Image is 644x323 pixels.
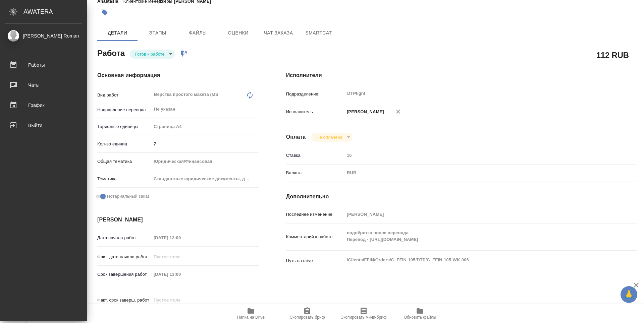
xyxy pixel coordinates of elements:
[97,216,259,224] h4: [PERSON_NAME]
[262,29,294,37] span: Чат заказа
[5,80,82,90] div: Чаты
[151,139,259,149] input: ✎ Введи что-нибудь
[97,176,151,182] p: Тематика
[344,167,607,179] div: RUB
[97,92,151,99] p: Вид работ
[2,97,86,114] a: График
[97,5,112,20] button: Добавить тэг
[344,254,607,266] textarea: /Clients/FFIN/Orders/C_FFIN-105/DTP/C_FFIN-105-WK-006
[223,304,279,323] button: Папка на Drive
[286,71,637,79] h4: Исполнители
[101,29,133,37] span: Детали
[286,133,306,141] h4: Оплата
[222,29,254,37] span: Оценки
[286,109,344,115] p: Исполнитель
[151,156,259,167] div: Юридическая/Финансовая
[596,49,629,61] h2: 112 RUB
[340,315,386,320] span: Скопировать мини-бриф
[151,121,259,132] div: Страница А4
[286,91,344,98] p: Подразделение
[404,315,436,320] span: Обновить файлы
[286,234,344,240] p: Комментарий к работе
[5,60,82,70] div: Работы
[97,107,151,113] p: Направление перевода
[151,295,210,305] input: Пустое поле
[97,235,151,241] p: Дата начала работ
[133,51,167,57] button: Готов к работе
[344,209,607,219] input: Пустое поле
[142,29,174,37] span: Этапы
[289,315,325,320] span: Скопировать бриф
[391,104,406,119] button: Удалить исполнителя
[2,77,86,93] a: Чаты
[344,109,384,115] p: [PERSON_NAME]
[151,173,259,185] div: Стандартные юридические документы, договоры, уставы
[97,47,125,59] h2: Работа
[286,193,637,201] h4: Дополнительно
[151,252,210,262] input: Пустое поле
[5,120,82,130] div: Выйти
[344,227,607,245] textarea: подвёрстка после перевода Перевод - [URL][DOMAIN_NAME]
[130,50,175,59] div: Готов к работе
[151,269,210,279] input: Пустое поле
[279,304,335,323] button: Скопировать бриф
[97,71,259,79] h4: Основная информация
[623,287,635,302] span: 🙏
[23,5,87,18] div: AWATERA
[2,117,86,134] a: Выйти
[286,257,344,264] p: Путь на drive
[97,123,151,130] p: Тарифные единицы
[5,32,82,40] div: [PERSON_NAME] Roman
[237,315,265,320] span: Папка на Drive
[392,304,448,323] button: Обновить файлы
[97,271,151,278] p: Срок завершения работ
[151,233,210,243] input: Пустое поле
[107,193,150,200] span: Нотариальный заказ
[97,254,151,260] p: Факт. дата начала работ
[97,141,151,147] p: Кол-во единиц
[2,57,86,73] a: Работы
[344,150,607,160] input: Пустое поле
[97,297,151,304] p: Факт. срок заверш. работ
[97,158,151,165] p: Общая тематика
[5,100,82,110] div: График
[314,134,344,140] button: Не оплачена
[182,29,214,37] span: Файлы
[303,29,335,37] span: SmartCat
[286,211,344,218] p: Последнее изменение
[286,152,344,159] p: Ставка
[286,170,344,176] p: Валюта
[621,286,637,303] button: 🙏
[335,304,392,323] button: Скопировать мини-бриф
[311,133,352,142] div: Готов к работе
